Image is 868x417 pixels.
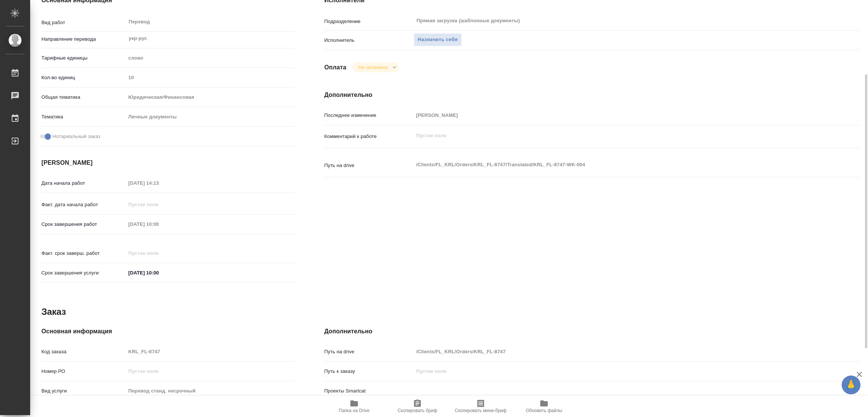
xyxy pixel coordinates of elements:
p: Номер РО [41,368,126,375]
button: 🙏 [842,376,860,394]
span: Скопировать бриф [397,408,437,413]
p: Факт. дата начала работ [41,201,126,208]
p: Последнее изменение [324,112,414,119]
input: Пустое поле [126,178,192,189]
p: Путь на drive [324,162,414,169]
p: Комментарий к работе [324,133,414,140]
h2: Заказ [41,306,66,318]
p: Направление перевода [41,35,126,43]
input: Пустое поле [126,346,294,357]
div: Личные документы [126,110,294,123]
input: Пустое поле [414,346,815,357]
p: Исполнитель [324,37,414,44]
input: Пустое поле [126,385,294,396]
p: Проекты Smartcat [324,387,414,395]
p: Общая тематика [41,94,126,101]
button: Скопировать бриф [386,396,449,417]
div: слово [126,52,294,64]
input: Пустое поле [414,366,815,377]
textarea: /Clients/FL_KRL/Orders/KRL_FL-8747/Translated/KRL_FL-8747-WK-004 [414,158,815,171]
button: Не оплачена [356,64,390,71]
p: Срок завершения работ [41,221,126,228]
input: Пустое поле [126,248,192,259]
p: Подразделение [324,18,414,25]
input: Пустое поле [126,199,192,210]
button: Папка на Drive [322,396,386,417]
p: Вид работ [41,19,126,26]
h4: [PERSON_NAME] [41,158,294,167]
p: Путь к заказу [324,368,414,375]
input: Пустое поле [126,219,192,230]
span: Нотариальный заказ [52,133,100,140]
p: Факт. срок заверш. работ [41,250,126,257]
input: Пустое поле [414,110,815,121]
p: Тарифные единицы [41,54,126,62]
input: Пустое поле [126,72,294,83]
button: Обновить файлы [512,396,576,417]
span: Обновить файлы [526,408,562,413]
p: Тематика [41,113,126,121]
h4: Дополнительно [324,327,860,336]
p: Код заказа [41,348,126,356]
div: Юридическая/Финансовая [126,91,294,104]
input: ✎ Введи что-нибудь [126,267,192,278]
p: Срок завершения услуги [41,269,126,277]
div: Не оплачена [352,62,399,72]
span: Скопировать мини-бриф [455,408,506,413]
p: Путь на drive [324,348,414,356]
h4: Оплата [324,63,347,72]
p: Дата начала работ [41,179,126,187]
h4: Дополнительно [324,90,860,100]
span: Папка на Drive [339,408,370,413]
span: Назначить себя [418,35,458,44]
input: Пустое поле [126,366,294,377]
button: Скопировать мини-бриф [449,396,512,417]
p: Кол-во единиц [41,74,126,81]
p: Вид услуги [41,387,126,395]
span: 🙏 [845,377,857,393]
h4: Основная информация [41,327,294,336]
button: Назначить себя [414,33,462,46]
